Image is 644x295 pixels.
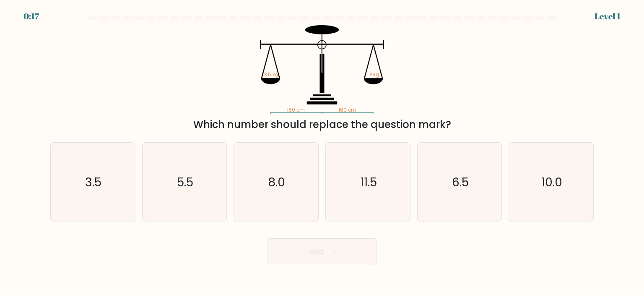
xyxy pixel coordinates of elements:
tspan: ? kg [369,71,379,78]
text: 8.0 [268,174,286,191]
text: 6.5 [452,174,469,191]
text: 3.5 [86,174,102,191]
tspan: 3.5 kg [264,71,278,78]
tspan: 180 cm [287,107,305,113]
tspan: 180 cm [338,107,356,113]
div: Which number should replace the question mark? [55,117,589,132]
button: Next [267,238,377,265]
text: 5.5 [177,174,193,191]
div: 0:17 [23,10,39,23]
text: 10.0 [541,174,562,191]
div: Level 1 [595,10,621,23]
text: 11.5 [360,174,377,191]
